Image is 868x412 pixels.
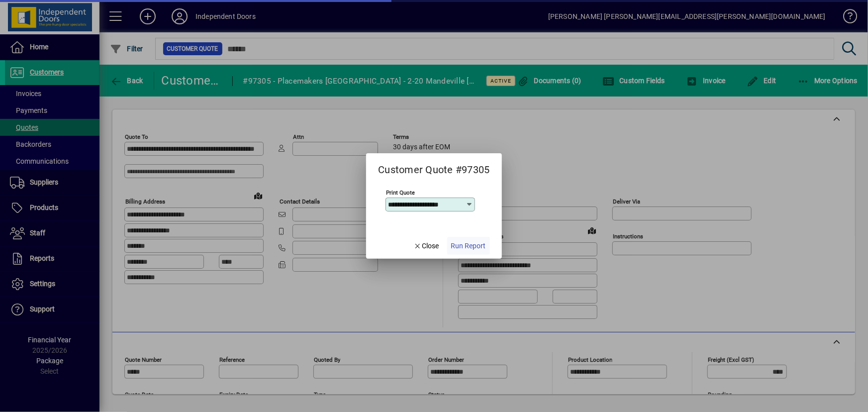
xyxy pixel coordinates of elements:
[447,237,490,255] button: Run Report
[409,237,443,255] button: Close
[413,241,439,251] span: Close
[366,153,501,178] h2: Customer Quote #97305
[386,189,415,196] mat-label: Print Quote
[451,241,486,251] span: Run Report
